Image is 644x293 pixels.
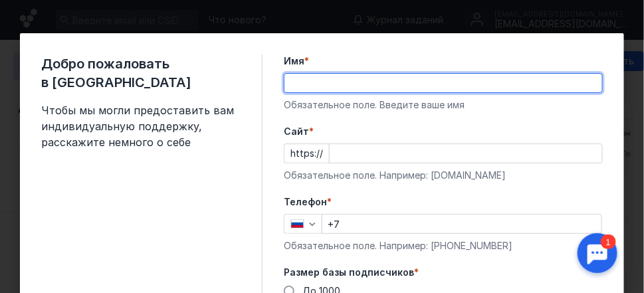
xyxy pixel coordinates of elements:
span: Cайт [284,125,309,138]
span: Чтобы мы могли предоставить вам индивидуальную поддержку, расскажите немного о себе [41,102,241,150]
div: Обязательное поле. Например: [PHONE_NUMBER] [284,239,603,252]
div: Обязательное поле. Например: [DOMAIN_NAME] [284,169,603,182]
div: 1 [30,8,45,23]
span: Имя [284,54,304,68]
div: Обязательное поле. Введите ваше имя [284,98,603,112]
span: Размер базы подписчиков [284,266,414,279]
span: Добро пожаловать в [GEOGRAPHIC_DATA] [41,54,241,92]
span: Телефон [284,195,327,209]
